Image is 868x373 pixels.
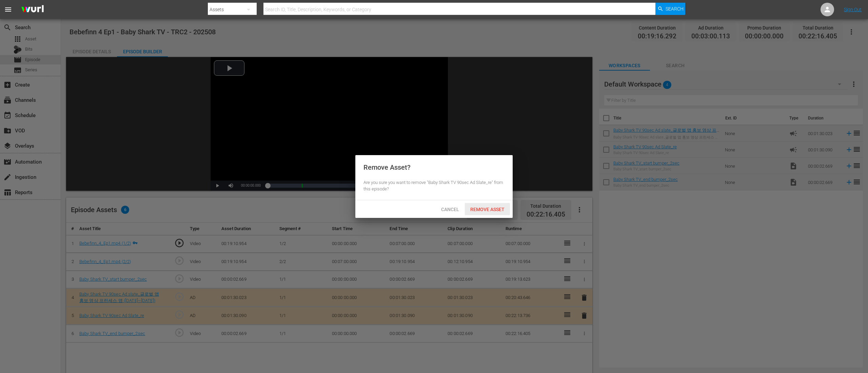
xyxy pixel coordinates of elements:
[666,3,684,15] span: Search
[465,207,510,212] span: Remove Asset
[435,203,465,215] button: Cancel
[436,207,465,212] span: Cancel
[844,7,862,12] a: Sign Out
[655,3,685,15] button: Search
[363,180,505,192] div: Are you sure you want to remove "Baby Shark TV 90sec Ad Slate_re" from this episode?
[363,163,411,171] div: Remove Asset?
[4,5,12,14] span: menu
[465,203,510,215] button: Remove Asset
[16,2,49,18] img: ans4CAIJ8jUAAAAAAAAAAAAAAAAAAAAAAAAgQb4GAAAAAAAAAAAAAAAAAAAAAAAAJMjXAAAAAAAAAAAAAAAAAAAAAAAAgAT5G...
